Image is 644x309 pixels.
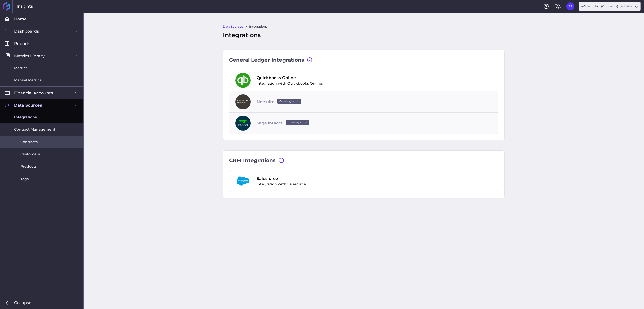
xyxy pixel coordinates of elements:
[20,152,40,157] span: Customers
[223,24,243,29] a: Data Sources
[542,2,550,10] button: Help
[257,175,306,187] div: Integration with Salesforce
[579,2,641,11] div: Dropdown select
[257,75,323,81] span: Quickbooks Online
[620,5,633,8] ins: Member
[277,99,301,104] ins: Coming soon
[14,103,42,108] span: Data Sources
[581,4,633,9] div: eVideon, Inc. (Contracts)
[257,120,311,126] span: Sage Intacct
[14,53,45,59] span: Metrics Library
[554,2,562,10] button: General Settings
[286,120,309,125] ins: Coming soon
[14,127,55,132] span: Contract Management
[257,175,306,182] span: Salesforce
[14,90,53,96] span: Financial Accounts
[14,300,31,305] span: Collapse
[14,115,37,120] span: Integrations
[20,176,29,182] span: Tags
[20,164,37,169] span: Products
[14,29,39,34] span: Dashboards
[14,16,27,22] span: Home
[229,157,498,164] div: CRM Integrations
[223,31,505,40] div: Integrations
[14,78,42,83] span: Manual Metrics
[249,24,267,29] a: Integrations
[14,41,30,46] span: Reports
[257,75,323,86] div: Integration with Quickbooks Online.
[257,99,303,105] span: Netsuite
[229,56,498,64] div: General Ledger Integrations
[20,139,38,145] span: Contracts
[14,65,27,71] span: Metrics
[566,2,574,10] button: User Menu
